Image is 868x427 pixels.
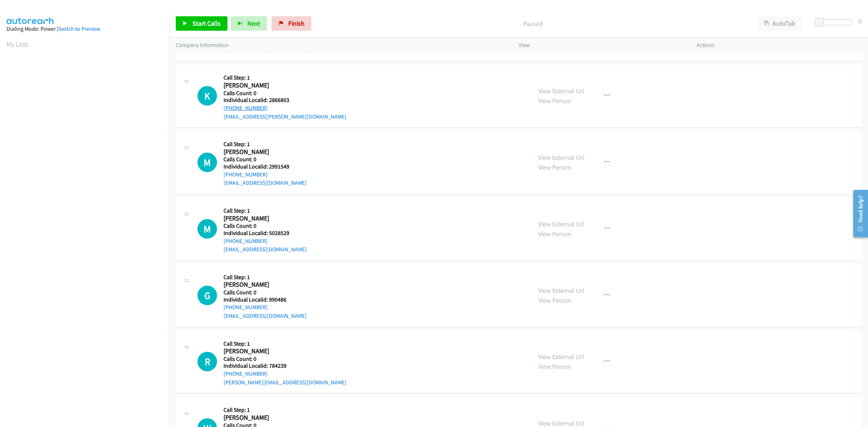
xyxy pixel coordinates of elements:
[224,97,346,104] h5: Individual Localid: 2866803
[538,286,584,295] a: View External Url
[7,40,28,48] a: My Lists
[224,90,346,97] h5: Calls Count: 0
[224,104,268,111] a: [PHONE_NUMBER]
[224,406,307,414] h5: Call Step: 1
[224,141,307,148] h5: Call Step: 1
[224,171,268,178] a: [PHONE_NUMBER]
[224,347,304,355] h2: [PERSON_NAME]
[858,16,861,26] div: 0
[847,185,868,242] iframe: Resource Center
[224,362,346,370] h5: Individual Localid: 784239
[231,16,267,31] button: Next
[519,41,684,50] p: View
[197,286,217,305] div: The call is yet to be attempted
[538,296,571,304] a: View Person
[224,238,268,244] a: [PHONE_NUMBER]
[7,56,169,399] iframe: Dialpad
[224,214,304,223] h2: [PERSON_NAME]
[224,274,307,281] h5: Call Step: 1
[176,41,506,50] p: Company Information
[197,219,217,239] h1: M
[224,379,346,386] a: [PERSON_NAME][EMAIL_ADDRESS][DOMAIN_NAME]
[538,163,571,171] a: View Person
[288,19,305,27] span: Finish
[197,86,217,106] div: The call is yet to be attempted
[224,355,346,363] h5: Calls Count: 0
[224,246,307,253] a: [EMAIL_ADDRESS][DOMAIN_NAME]
[538,97,571,105] a: View Person
[224,81,304,90] h2: [PERSON_NAME]
[538,362,571,371] a: View Person
[247,19,260,27] span: Next
[224,207,307,214] h5: Call Step: 1
[538,87,584,95] a: View External Url
[224,74,346,81] h5: Call Step: 1
[224,414,304,422] h2: [PERSON_NAME]
[224,222,307,230] h5: Calls Count: 0
[197,153,217,172] div: The call is yet to be attempted
[197,86,217,106] h1: K
[7,25,163,33] div: Dialing Mode: Power |
[757,16,802,31] button: AutoTab
[197,219,217,239] div: The call is yet to be attempted
[224,296,307,303] h5: Individual Localid: 990486
[321,19,744,29] p: Paused
[538,153,584,162] a: View External Url
[224,340,346,347] h5: Call Step: 1
[272,16,311,31] a: Finish
[176,16,227,31] a: Start Calls
[538,220,584,228] a: View External Url
[224,289,307,296] h5: Calls Count: 0
[224,230,307,237] h5: Individual Localid: 5028529
[224,47,307,54] a: [EMAIL_ADDRESS][DOMAIN_NAME]
[224,179,307,186] a: [EMAIL_ADDRESS][DOMAIN_NAME]
[197,352,217,371] h1: R
[538,230,571,238] a: View Person
[538,353,584,361] a: View External Url
[697,41,861,50] p: Actions
[224,281,304,289] h2: [PERSON_NAME]
[224,148,304,156] h2: [PERSON_NAME]
[197,153,217,172] h1: M
[197,286,217,305] h1: G
[224,113,346,120] a: [EMAIL_ADDRESS][PERSON_NAME][DOMAIN_NAME]
[224,304,268,311] a: [PHONE_NUMBER]
[192,19,221,27] span: Start Calls
[224,163,307,170] h5: Individual Localid: 2991549
[224,312,307,319] a: [EMAIL_ADDRESS][DOMAIN_NAME]
[58,25,100,32] a: Switch to Preview
[224,370,268,377] a: [PHONE_NUMBER]
[224,156,307,163] h5: Calls Count: 0
[197,352,217,371] div: The call is yet to be attempted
